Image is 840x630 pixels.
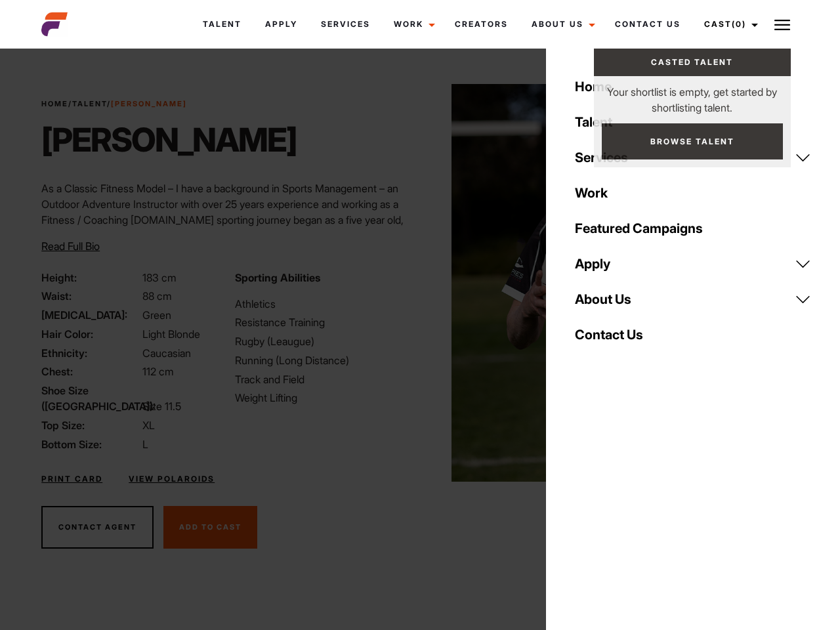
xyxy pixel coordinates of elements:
[142,289,172,303] span: 88 cm
[142,271,177,284] span: 183 cm
[41,326,140,342] span: Hair Color:
[382,7,443,42] a: Work
[732,19,746,29] span: (0)
[41,307,140,323] span: [MEDICAL_DATA]:
[142,438,148,451] span: L
[41,288,140,304] span: Waist:
[129,473,215,485] a: View Polaroids
[774,17,790,33] img: Burger icon
[41,417,140,433] span: Top Size:
[567,175,819,211] a: Work
[235,296,412,312] li: Athletics
[41,383,140,414] span: Shoe Size ([GEOGRAPHIC_DATA]):
[142,365,174,378] span: 112 cm
[41,180,412,259] p: As a Classic Fitness Model – I have a background in Sports Management – an Outdoor Adventure Inst...
[567,246,819,282] a: Apply
[594,76,791,115] p: Your shortlist is empty, get started by shortlisting talent.
[567,211,819,246] a: Featured Campaigns
[567,69,819,104] a: Home
[235,371,412,387] li: Track and Field
[142,327,200,341] span: Light Blonde
[692,7,766,42] a: Cast(0)
[41,11,68,37] img: cropped-aefm-brand-fav-22-square.png
[253,7,309,42] a: Apply
[309,7,382,42] a: Services
[235,314,412,330] li: Resistance Training
[41,120,297,159] h1: [PERSON_NAME]
[142,346,191,360] span: Caucasian
[443,7,520,42] a: Creators
[41,99,68,108] a: Home
[520,7,603,42] a: About Us
[567,282,819,317] a: About Us
[41,364,140,379] span: Chest:
[41,436,140,452] span: Bottom Size:
[41,270,140,285] span: Height:
[142,400,181,413] span: Size 11.5
[191,7,253,42] a: Talent
[567,104,819,140] a: Talent
[603,7,692,42] a: Contact Us
[179,522,241,532] span: Add To Cast
[111,99,187,108] strong: [PERSON_NAME]
[594,49,791,76] a: Casted Talent
[41,98,187,110] span: / /
[235,390,412,406] li: Weight Lifting
[41,345,140,361] span: Ethnicity:
[567,140,819,175] a: Services
[142,308,171,322] span: Green
[72,99,107,108] a: Talent
[235,271,320,284] strong: Sporting Abilities
[235,352,412,368] li: Running (Long Distance)
[602,123,783,159] a: Browse Talent
[567,317,819,352] a: Contact Us
[142,419,155,432] span: XL
[41,473,102,485] a: Print Card
[41,238,100,254] button: Read Full Bio
[163,506,257,549] button: Add To Cast
[235,333,412,349] li: Rugby (Leaugue)
[41,506,154,549] button: Contact Agent
[41,240,100,253] span: Read Full Bio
